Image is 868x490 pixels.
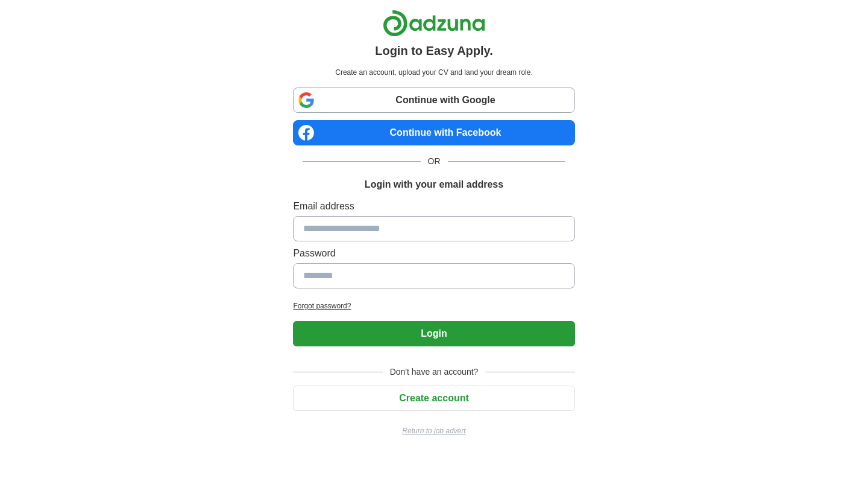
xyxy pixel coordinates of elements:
h1: Login to Easy Apply. [375,42,493,60]
span: Don't have an account? [383,366,486,378]
a: Return to job advert [293,425,574,436]
a: Continue with Facebook [293,120,574,145]
button: Login [293,321,574,346]
a: Create account [293,393,574,403]
img: Adzuna logo [383,10,485,37]
p: Create an account, upload your CV and land your dream role. [295,67,572,78]
span: OR [421,155,448,168]
label: Password [293,246,574,261]
a: Forgot password? [293,301,574,311]
label: Email address [293,199,574,214]
button: Create account [293,386,574,411]
a: Continue with Google [293,87,574,113]
h1: Login with your email address [365,177,503,192]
